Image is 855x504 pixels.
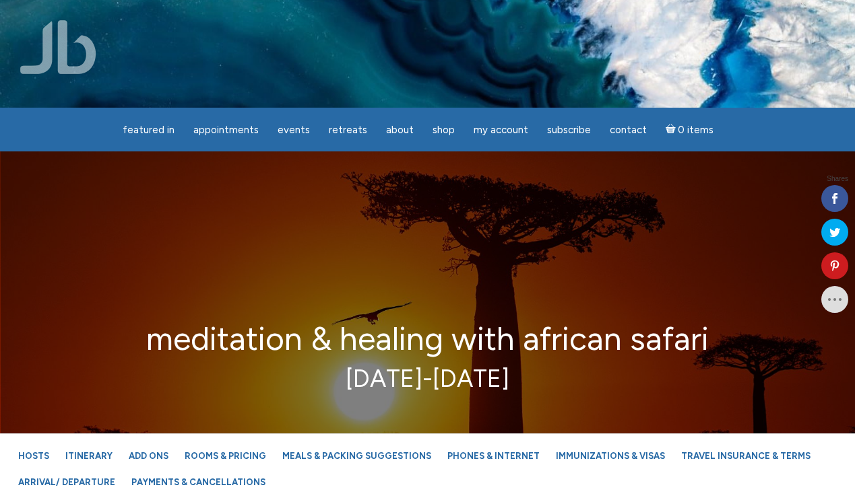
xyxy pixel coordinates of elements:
[424,117,463,143] a: Shop
[441,444,546,468] a: Phones & Internet
[125,470,272,494] a: Payments & Cancellations
[329,124,367,136] span: Retreats
[547,124,591,136] span: Subscribe
[276,444,438,468] a: Meals & Packing Suggestions
[193,124,259,136] span: Appointments
[602,117,655,143] a: Contact
[386,124,414,136] span: About
[378,117,422,143] a: About
[474,124,528,136] span: My Account
[658,116,722,143] a: Cart0 items
[278,124,310,136] span: Events
[115,117,183,143] a: featured in
[178,444,273,468] a: Rooms & Pricing
[674,444,817,468] a: Travel Insurance & Terms
[539,117,599,143] a: Subscribe
[270,117,318,143] a: Events
[59,444,119,468] a: Itinerary
[466,117,536,143] a: My Account
[123,124,175,136] span: featured in
[185,117,267,143] a: Appointments
[20,20,96,74] img: Jamie Butler. The Everyday Medium
[678,125,714,135] span: 0 items
[610,124,647,136] span: Contact
[433,124,455,136] span: Shop
[321,117,375,143] a: Retreats
[42,362,812,396] p: [DATE]-[DATE]
[827,176,848,182] span: Shares
[11,470,122,494] a: Arrival/ Departure
[549,444,672,468] a: Immunizations & Visas
[11,444,56,468] a: Hosts
[122,444,175,468] a: Add Ons
[666,124,678,136] i: Cart
[42,321,812,357] h2: Meditation & Healing with African Safari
